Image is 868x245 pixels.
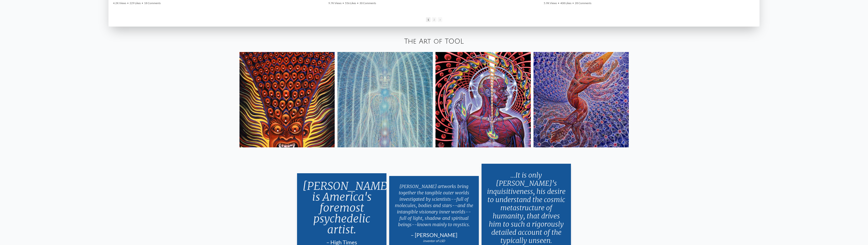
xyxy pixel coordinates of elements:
em: inventor of LSD [423,239,445,243]
span: 5.9K Views [544,1,557,5]
span: 556 Likes [345,1,356,5]
p: [PERSON_NAME] artworks bring together the tangible outer worlds investigated by scientists--full ... [395,181,473,230]
span: Go to slide 1 [426,17,430,22]
span: • [558,1,559,5]
span: 408 Likes [560,1,571,5]
span: • [142,1,143,5]
span: 28 Comments [575,1,591,5]
span: 229 Likes [130,1,141,5]
span: • [572,1,574,5]
div: – [PERSON_NAME] [395,231,473,239]
span: 9.7K Views [328,1,342,5]
span: Go to next slide [438,17,442,22]
span: • [127,1,129,5]
span: Go to slide 2 [432,17,436,22]
span: 18 Comments [144,1,161,5]
a: The Art of TOOL [404,38,464,45]
span: 30 Comments [359,1,376,5]
span: • [357,1,359,5]
span: • [342,1,344,5]
span: 4.2K Views [113,1,126,5]
p: [PERSON_NAME] is America's foremost psychedelic artist. [302,179,381,237]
